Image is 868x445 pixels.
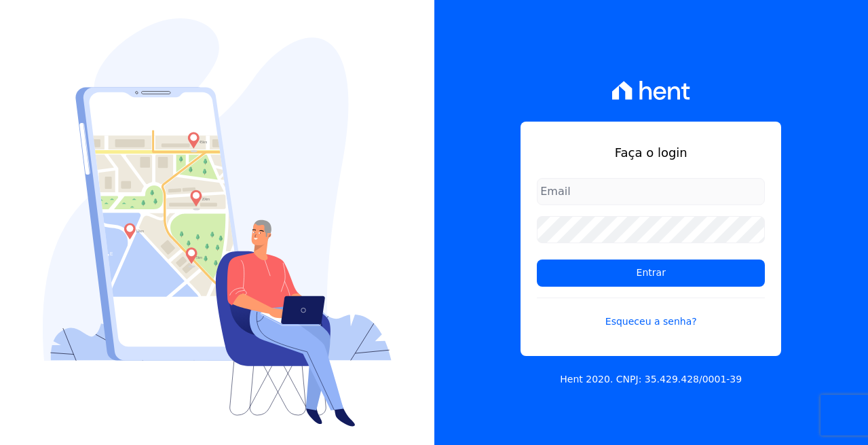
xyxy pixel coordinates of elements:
[560,372,742,387] p: Hent 2020. CNPJ: 35.429.428/0001-39
[43,18,392,427] img: Login
[537,178,765,205] input: Email
[537,143,765,162] h1: Faça o login
[537,298,765,329] a: Esqueceu a senha?
[537,260,765,287] input: Entrar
